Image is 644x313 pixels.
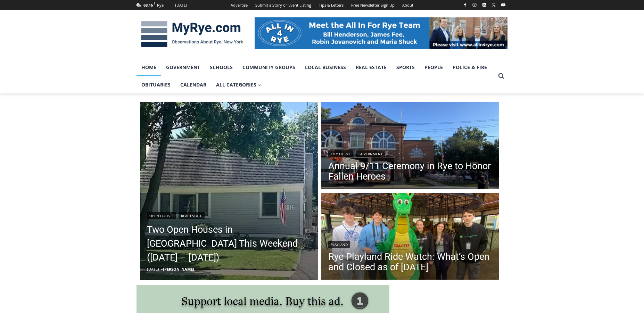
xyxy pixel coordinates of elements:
span: All Categories [216,81,261,89]
a: Read More Rye Playland Ride Watch: What’s Open and Closed as of Thursday, September 4, 2025 [321,193,499,282]
time: [DATE] [147,266,159,272]
a: Read More Two Open Houses in Rye This Weekend (September 6 – 7) [140,102,318,280]
a: [PERSON_NAME] [163,266,194,272]
img: 134-136 Dearborn Avenue [140,102,318,280]
button: View Search Form [495,70,507,82]
a: Instagram [470,1,479,9]
a: Local Business [300,59,351,76]
a: Real Estate [179,212,205,219]
a: Annual 9/11 Ceremony in Rye to Honor Fallen Heroes [328,161,492,182]
a: Facebook [461,1,469,9]
div: Rye [157,2,164,8]
img: MyRye.com [137,16,248,52]
nav: Primary Navigation [137,59,495,94]
a: Rye Playland Ride Watch: What’s Open and Closed as of [DATE] [328,252,492,272]
a: Playland [328,241,350,248]
a: X [489,1,498,9]
a: Read More Annual 9/11 Ceremony in Rye to Honor Fallen Heroes [321,102,499,191]
span: 68.16 [143,2,153,8]
a: Community Groups [238,59,300,76]
img: (PHOTO: MyRye.com interns from Rye High School with Coaster the Dragon during a Playland Park med... [321,193,499,282]
a: Two Open Houses in [GEOGRAPHIC_DATA] This Weekend ([DATE] – [DATE]) [147,223,311,264]
a: Police & Fire [448,59,492,76]
a: Government [161,59,205,76]
div: | [328,149,492,157]
a: All Categories [211,76,266,93]
img: (PHOTO: The City of Rye 9-11 ceremony on Wednesday, September 11, 2024. It was the 23rd anniversa... [321,102,499,191]
span: F [154,1,155,5]
a: Real Estate [351,59,391,76]
img: All in for Rye [255,17,507,49]
a: People [420,59,448,76]
a: Linkedin [480,1,488,9]
span: – [161,266,163,272]
a: Open Houses [147,212,176,219]
a: Sports [391,59,420,76]
div: | [147,211,311,219]
a: City of Rye [328,150,353,157]
a: Schools [205,59,238,76]
a: Calendar [175,76,211,93]
a: Obituaries [137,76,175,93]
a: Government [356,150,385,157]
div: [DATE] [175,2,187,8]
a: YouTube [499,1,507,9]
a: Home [137,59,161,76]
